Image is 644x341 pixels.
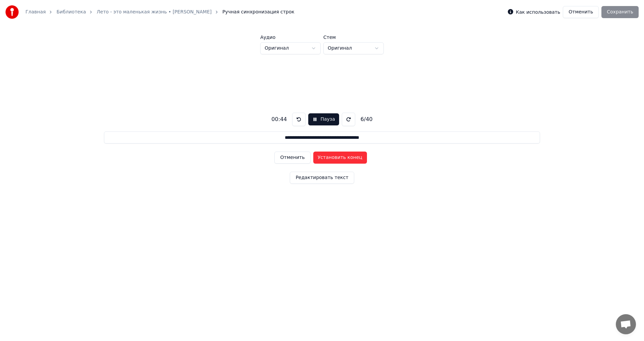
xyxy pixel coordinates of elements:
button: Отменить [274,152,310,164]
a: Главная [25,9,46,15]
label: Стем [323,35,384,40]
label: Как использовать [516,10,560,14]
div: 6 / 40 [358,115,375,123]
button: Редактировать текст [290,172,354,184]
nav: breadcrumb [25,9,294,15]
a: Лето - это маленькая жизнь • [PERSON_NAME] [97,9,212,15]
button: Установить конец [313,152,367,164]
button: Пауза [308,113,339,125]
a: Библиотека [56,9,86,15]
button: Отменить [563,6,599,18]
div: 00:44 [269,115,289,123]
img: youka [5,5,19,19]
a: Открытый чат [616,314,636,334]
label: Аудио [260,35,321,40]
span: Ручная синхронизация строк [222,9,294,15]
